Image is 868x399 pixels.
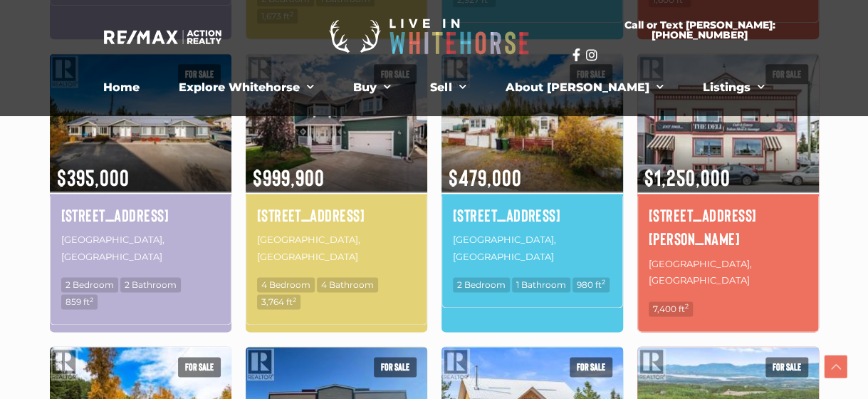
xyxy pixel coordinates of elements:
a: [STREET_ADDRESS][PERSON_NAME] [649,203,807,251]
img: 104-12 PINTAIL PLACE, Whitehorse, Yukon [50,51,231,193]
span: $1,250,000 [637,145,819,192]
a: About [PERSON_NAME] [494,73,674,102]
a: Listings [691,73,775,102]
span: 4 Bathroom [317,277,378,292]
sup: 2 [602,278,605,286]
sup: 2 [90,296,93,304]
a: Sell [419,73,476,102]
span: $999,900 [246,145,427,192]
span: 4 Bedroom [257,277,315,292]
a: [STREET_ADDRESS] [453,203,612,227]
p: [GEOGRAPHIC_DATA], [GEOGRAPHIC_DATA] [649,254,807,291]
a: Explore Whitehorse [168,73,325,102]
span: 980 ft [572,277,610,292]
a: [STREET_ADDRESS] [61,203,220,227]
p: [GEOGRAPHIC_DATA], [GEOGRAPHIC_DATA] [61,230,220,266]
span: For sale [178,357,221,377]
span: Call or Text [PERSON_NAME]: [PHONE_NUMBER] [589,20,810,40]
span: $395,000 [50,145,231,192]
a: Buy [343,73,402,102]
a: Home [93,73,150,102]
span: For sale [765,357,808,377]
span: 2 Bedroom [61,277,118,292]
p: [GEOGRAPHIC_DATA], [GEOGRAPHIC_DATA] [453,230,612,266]
img: 5 GEM PLACE, Whitehorse, Yukon [246,51,427,193]
span: 2 Bedroom [453,277,510,292]
span: 3,764 ft [257,294,300,309]
a: [STREET_ADDRESS] [257,203,416,227]
span: 2 Bathroom [120,277,181,292]
sup: 2 [685,302,689,310]
span: 859 ft [61,294,98,309]
span: $479,000 [441,145,623,192]
a: Call or Text [PERSON_NAME]: [PHONE_NUMBER] [572,11,827,48]
img: 89 SANDPIPER DRIVE, Whitehorse, Yukon [441,51,623,193]
nav: Menu [42,73,825,102]
p: [GEOGRAPHIC_DATA], [GEOGRAPHIC_DATA] [257,230,416,266]
img: 203 HANSON STREET, Whitehorse, Yukon [637,51,819,193]
span: For sale [570,357,612,377]
span: For sale [374,357,417,377]
span: 7,400 ft [649,301,693,316]
sup: 2 [293,296,296,304]
span: 1 Bathroom [512,277,570,292]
